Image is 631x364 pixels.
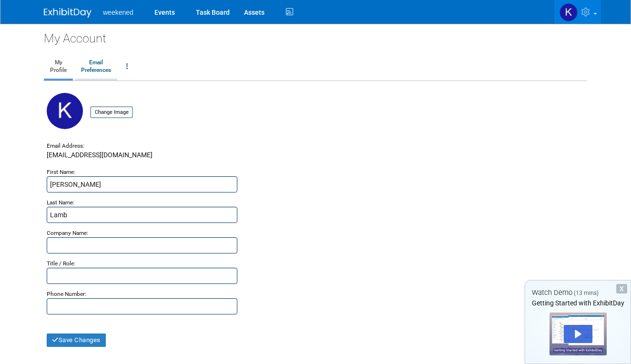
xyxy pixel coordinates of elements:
[564,325,592,343] div: Play
[47,150,584,167] div: [EMAIL_ADDRESS][DOMAIN_NAME]
[103,9,133,16] span: weekened
[44,8,92,18] img: ExhibitDay
[47,142,84,149] small: Email Address:
[47,291,86,297] small: Phone Number:
[47,230,88,236] small: Company Name:
[574,290,599,296] span: (13 mins)
[47,93,83,129] img: K.jpg
[47,199,74,206] small: Last Name:
[47,260,75,267] small: Title / Role:
[75,55,117,79] a: EmailPreferences
[44,55,73,79] a: MyProfile
[525,298,631,308] div: Getting Started with ExhibitDay
[47,334,106,347] button: Save Changes
[525,288,631,298] div: Watch Demo
[44,24,587,47] div: My Account
[560,3,578,21] img: Kelley Lamb
[47,169,75,175] small: First Name:
[616,284,627,293] div: Dismiss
